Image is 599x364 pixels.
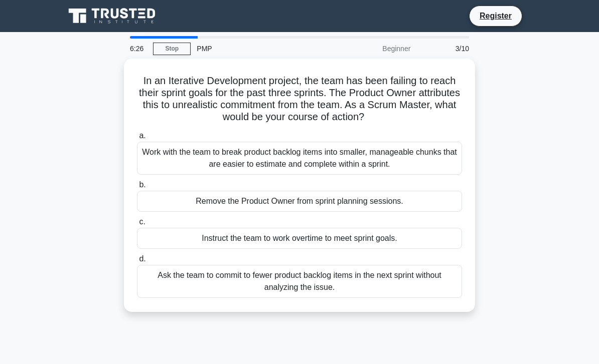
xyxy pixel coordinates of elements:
[137,265,462,298] div: Ask the team to commit to fewer product backlog items in the next sprint without analyzing the is...
[191,39,329,59] div: PMP
[137,142,462,175] div: Work with the team to break product backlog items into smaller, manageable chunks that are easier...
[474,10,518,22] a: Register
[139,254,145,263] span: d.
[139,180,145,189] span: b.
[137,191,462,212] div: Remove the Product Owner from sprint planning sessions.
[416,39,475,59] div: 3/10
[139,217,145,226] span: c.
[137,228,462,249] div: Instruct the team to work overtime to meet sprint goals.
[136,75,463,124] h5: In an Iterative Development project, the team has been failing to reach their sprint goals for th...
[139,131,145,140] span: a.
[124,39,153,59] div: 6:26
[329,39,416,59] div: Beginner
[153,43,191,55] a: Stop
